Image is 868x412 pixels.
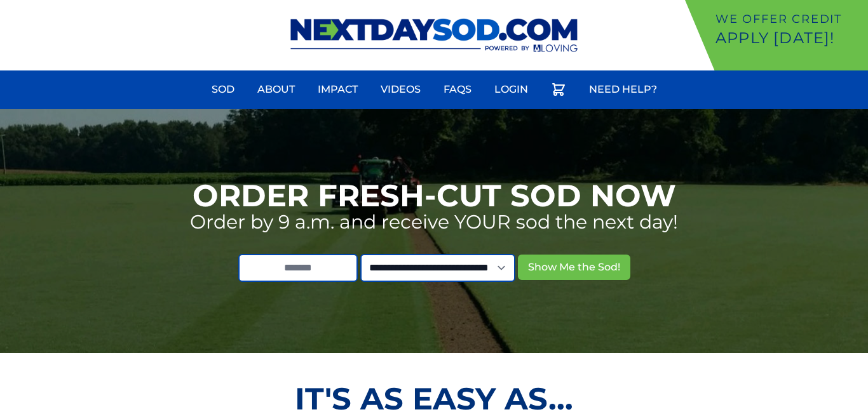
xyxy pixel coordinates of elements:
[190,211,678,234] p: Order by 9 a.m. and receive YOUR sod the next day!
[250,74,302,105] a: About
[715,28,863,48] p: Apply [DATE]!
[204,74,242,105] a: Sod
[193,180,676,211] h1: Order Fresh-Cut Sod Now
[715,10,863,28] p: We offer Credit
[310,74,365,105] a: Impact
[581,74,665,105] a: Need Help?
[373,74,428,105] a: Videos
[518,255,630,280] button: Show Me the Sod!
[436,74,479,105] a: FAQs
[487,74,536,105] a: Login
